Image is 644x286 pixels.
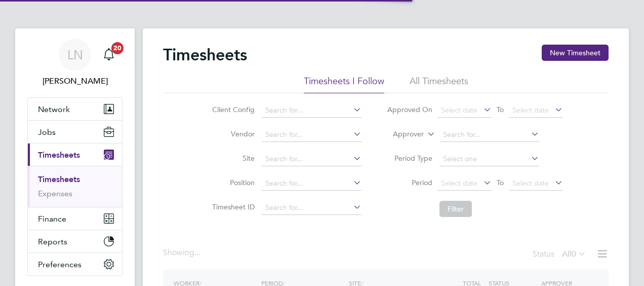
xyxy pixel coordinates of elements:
[494,103,507,116] span: To
[28,144,122,166] button: Timesheets
[441,105,477,115] span: Select date
[410,75,468,93] li: All Timesheets
[387,178,432,187] label: Period
[38,237,67,246] span: Reports
[28,121,122,143] button: Jobs
[163,45,247,65] h2: Timesheets
[194,247,200,258] span: ...
[38,104,70,114] span: Network
[28,98,122,120] button: Network
[28,207,122,230] button: Finance
[512,105,549,115] span: Select date
[262,176,361,191] input: Search for...
[38,260,82,269] span: Preferences
[27,39,123,87] a: LN[PERSON_NAME]
[163,247,203,258] div: Showing
[439,201,472,217] button: Filter
[67,48,83,61] span: LN
[38,189,72,198] a: Expenses
[38,127,56,137] span: Jobs
[262,152,361,166] input: Search for...
[38,150,80,160] span: Timesheets
[209,178,255,187] label: Position
[28,230,122,253] button: Reports
[27,75,123,87] span: Lucy North
[262,103,361,118] input: Search for...
[439,152,539,166] input: Select one
[439,128,539,142] input: Search for...
[572,249,576,259] span: 0
[28,253,122,275] button: Preferences
[28,166,122,207] div: Timesheets
[38,174,80,184] a: Timesheets
[209,154,255,163] label: Site
[387,154,432,163] label: Period Type
[512,178,549,188] span: Select date
[441,178,477,188] span: Select date
[262,201,361,215] input: Search for...
[378,129,424,139] label: Approver
[209,202,255,211] label: Timesheet ID
[99,39,119,71] a: 20
[387,105,432,114] label: Approved On
[209,105,255,114] label: Client Config
[562,249,586,259] label: All
[542,45,609,61] button: New Timesheet
[111,42,124,54] span: 20
[304,75,384,93] li: Timesheets I Follow
[209,129,255,138] label: Vendor
[494,176,507,189] span: To
[262,128,361,142] input: Search for...
[533,247,588,262] div: Status
[38,214,66,224] span: Finance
